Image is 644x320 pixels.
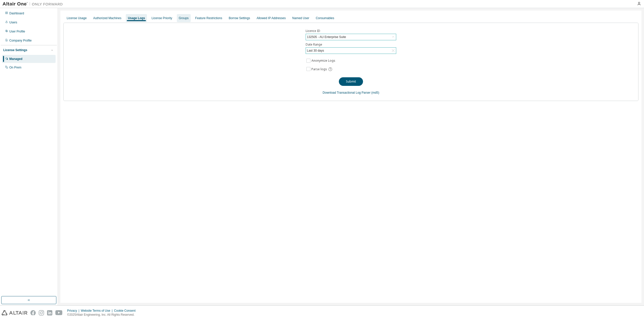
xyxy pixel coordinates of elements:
div: Allowed IP Addresses [257,16,286,20]
button: Submit [339,77,363,86]
img: facebook.svg [30,310,36,315]
div: 132505 - AU Enterprise Suite [306,34,396,40]
img: linkedin.svg [47,310,52,315]
div: Named User [292,16,309,20]
p: © 2025 Altair Engineering, Inc. All Rights Reserved. [67,313,139,317]
div: On Prem [9,65,21,69]
div: Cookie Consent [114,309,138,313]
div: Borrow Settings [229,16,250,20]
div: Company Profile [9,39,32,43]
div: Authorized Machines [93,16,121,20]
div: License Settings [3,48,27,52]
div: User Profile [9,29,25,33]
div: Last 30 days [306,48,325,53]
img: Altair One [3,2,65,7]
label: Date Range [306,43,396,47]
a: Download Transactional Log Parser [323,91,371,94]
div: Feature Restrictions [195,16,222,20]
div: Last 30 days [306,48,396,54]
div: 132505 - AU Enterprise Suite [306,34,347,40]
div: Groups [179,16,189,20]
label: Licence ID [306,29,396,33]
div: License Priority [151,16,172,20]
div: Dashboard [9,11,24,15]
div: Website Terms of Use [81,309,114,313]
div: Users [9,20,17,24]
div: Consumables [316,16,334,20]
img: youtube.svg [55,310,63,315]
img: altair_logo.svg [2,310,27,315]
img: instagram.svg [39,310,44,315]
div: Usage Logs [128,16,145,20]
span: Parse logs [311,67,327,71]
div: License Usage [67,16,87,20]
div: Privacy [67,309,81,313]
div: Managed [9,57,22,61]
a: (md5) [371,91,379,94]
label: Anonymize Logs [311,58,336,64]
